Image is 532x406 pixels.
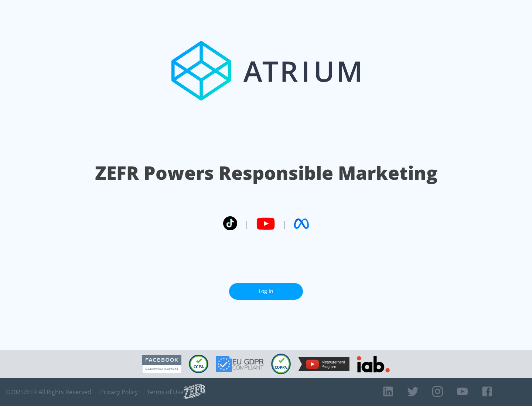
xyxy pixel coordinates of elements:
h1: ZEFR Powers Responsible Marketing [95,160,437,186]
img: Facebook Marketing Partner [142,355,181,374]
img: IAB [357,356,390,372]
img: COPPA Compliant [271,354,291,374]
span: © 2025 ZEFR All Rights Reserved [6,388,91,396]
span: | [282,218,287,229]
img: GDPR Compliant [216,356,264,372]
img: YouTube Measurement Program [298,357,349,371]
a: Log In [229,283,303,300]
img: CCPA Compliant [189,355,208,373]
a: Privacy Policy [100,388,138,396]
a: Terms of Use [147,388,184,396]
span: | [245,218,249,229]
